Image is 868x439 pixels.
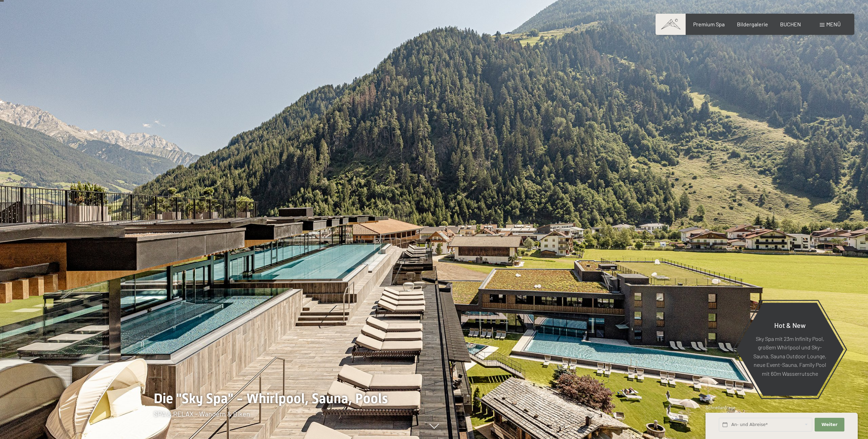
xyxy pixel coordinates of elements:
span: Menü [826,21,841,27]
span: Schnellanfrage [705,405,735,410]
a: Premium Spa [693,21,725,27]
span: Weiter [821,422,838,428]
a: BUCHEN [780,21,801,27]
p: Sky Spa mit 23m Infinity Pool, großem Whirlpool und Sky-Sauna, Sauna Outdoor Lounge, neue Event-S... [753,334,827,378]
button: Weiter [815,418,844,432]
a: Hot & New Sky Spa mit 23m Infinity Pool, großem Whirlpool und Sky-Sauna, Sauna Outdoor Lounge, ne... [736,302,844,396]
a: Bildergalerie [737,21,768,27]
span: Hot & New [774,321,806,329]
